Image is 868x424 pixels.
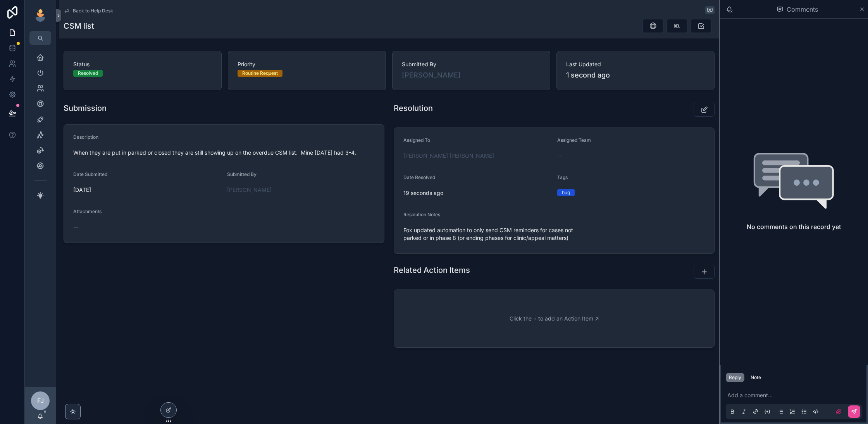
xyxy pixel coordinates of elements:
a: [PERSON_NAME] [402,70,461,81]
span: Comments [787,5,818,14]
div: scrollable content [25,45,56,212]
h1: Submission [64,103,107,114]
a: Back to Help Desk [64,8,113,14]
span: Submitted By [227,171,257,177]
h2: No comments on this record yet [747,222,841,231]
button: Reply [726,373,744,382]
p: 19 seconds ago [403,189,443,197]
h1: CSM list [64,21,94,31]
span: Assigned Team [557,137,591,143]
img: App logo [34,9,46,22]
span: -- [73,223,78,231]
span: Back to Help Desk [73,8,113,14]
span: Status [73,60,212,68]
p: 1 second ago [566,70,610,81]
span: Attachments [73,209,102,214]
div: Note [751,374,761,381]
a: [PERSON_NAME] [227,186,272,194]
div: Resolved [78,70,98,77]
span: Assigned To [403,137,430,143]
span: Submitted By [402,60,541,68]
h1: Resolution [394,103,433,114]
h1: Related Action Items [394,265,470,276]
a: [PERSON_NAME] [PERSON_NAME] [403,152,494,160]
span: Date Resolved [403,174,435,180]
span: -- [557,152,562,160]
span: Resolution Notes [403,212,440,217]
span: When they are put in parked or closed they are still showing up on the overdue CSM list. Mine [DA... [73,149,375,157]
div: Routine Request [242,70,278,77]
button: Note [747,373,764,382]
span: Fox updated automation to only send CSM reminders for cases not parked or in phase 8 (or ending p... [403,226,705,242]
p: [DATE] [73,186,91,194]
span: Tags [557,174,568,180]
span: Description [73,134,98,140]
span: FJ [37,396,44,405]
div: bug [562,189,570,196]
span: Last Updated [566,60,705,68]
span: Priority [238,60,376,68]
span: Click the + to add an Action Item ↗ [510,315,599,322]
span: Date Submitted [73,171,107,177]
